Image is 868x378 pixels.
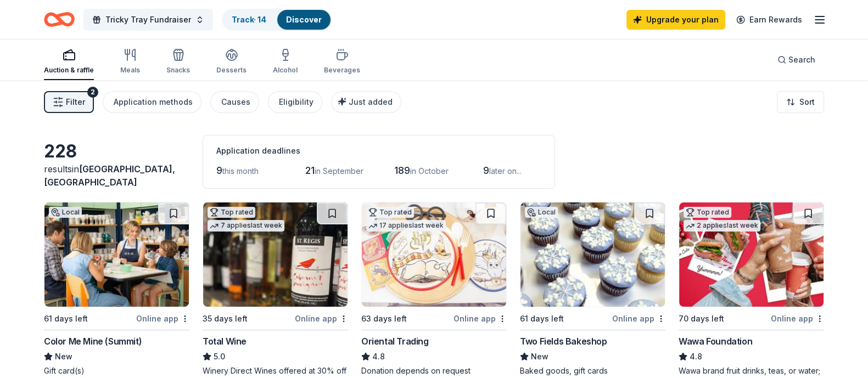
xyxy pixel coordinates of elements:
button: Meals [120,44,140,80]
span: Just added [349,97,393,106]
div: Top rated [684,207,731,218]
a: Earn Rewards [730,10,809,30]
button: Tricky Tray Fundraiser [83,9,213,31]
button: Alcohol [273,44,298,80]
div: Application deadlines [216,144,541,157]
div: Oriental Trading [361,335,429,348]
div: Online app [612,312,665,325]
div: Meals [120,66,140,75]
div: Total Wine [203,335,247,348]
img: Image for Color Me Mine (Summit) [44,202,189,307]
img: Image for Oriental Trading [362,202,506,307]
div: 70 days left [679,312,724,325]
div: 7 applies last week [208,220,284,232]
button: Application methods [103,91,201,113]
img: Image for Two Fields Bakeshop [520,202,665,307]
div: 61 days left [520,312,564,325]
button: Sort [777,91,824,113]
span: 9 [483,165,489,176]
div: 2 [87,87,98,98]
button: Auction & raffle [44,44,94,80]
span: 4.8 [690,350,702,363]
span: in [44,163,175,188]
img: Image for Wawa Foundation [679,202,824,307]
div: Online app [771,312,824,325]
span: Tricky Tray Fundraiser [105,13,191,26]
a: Image for Oriental TradingTop rated17 applieslast week63 days leftOnline appOriental Trading4.8Do... [361,202,507,376]
span: Filter [66,95,85,109]
button: Search [769,49,824,71]
span: in September [315,166,363,176]
div: Beverages [324,66,360,75]
div: 228 [44,140,189,162]
span: this month [222,166,259,176]
div: Gift card(s) [44,365,189,376]
span: [GEOGRAPHIC_DATA], [GEOGRAPHIC_DATA] [44,163,175,188]
a: Discover [286,15,322,24]
div: Auction & raffle [44,66,94,75]
span: 189 [394,165,410,176]
button: Causes [210,91,259,113]
button: Eligibility [268,91,322,113]
span: 9 [216,165,222,176]
div: Application methods [114,95,193,109]
div: Wawa Foundation [679,335,752,348]
div: Alcohol [273,66,298,75]
div: 17 applies last week [366,220,446,232]
div: Two Fields Bakeshop [520,335,607,348]
span: New [55,350,72,363]
div: Baked goods, gift cards [520,365,665,376]
a: Image for Color Me Mine (Summit)Local61 days leftOnline appColor Me Mine (Summit)NewGift card(s) [44,202,189,376]
div: Top rated [208,207,255,218]
a: Upgrade your plan [626,10,725,30]
button: Snacks [166,44,190,80]
div: Local [525,207,558,218]
a: Image for Two Fields BakeshopLocal61 days leftOnline appTwo Fields BakeshopNewBaked goods, gift c... [520,202,665,376]
span: 4.8 [372,350,385,363]
span: Search [788,53,815,66]
img: Image for Total Wine [203,202,348,307]
span: New [531,350,548,363]
button: Just added [331,91,401,113]
div: Desserts [216,66,247,75]
div: Causes [221,95,250,109]
div: Eligibility [279,95,313,109]
span: Sort [799,95,815,109]
span: 21 [305,165,315,176]
a: Home [44,7,75,32]
span: in October [410,166,449,176]
div: Top rated [366,207,414,218]
div: Online app [136,312,189,325]
div: results [44,162,189,189]
div: 61 days left [44,312,88,325]
div: Snacks [166,66,190,75]
div: 63 days left [361,312,407,325]
div: Local [49,207,82,218]
div: Color Me Mine (Summit) [44,335,142,348]
div: Donation depends on request [361,365,507,376]
button: Track· 14Discover [222,9,332,31]
div: 2 applies last week [684,220,760,232]
div: Online app [295,312,348,325]
span: later on... [489,166,522,176]
div: 35 days left [203,312,248,325]
div: Online app [453,312,507,325]
button: Desserts [216,44,247,80]
a: Track· 14 [232,15,266,24]
button: Filter2 [44,91,94,113]
span: 5.0 [214,350,225,363]
button: Beverages [324,44,360,80]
